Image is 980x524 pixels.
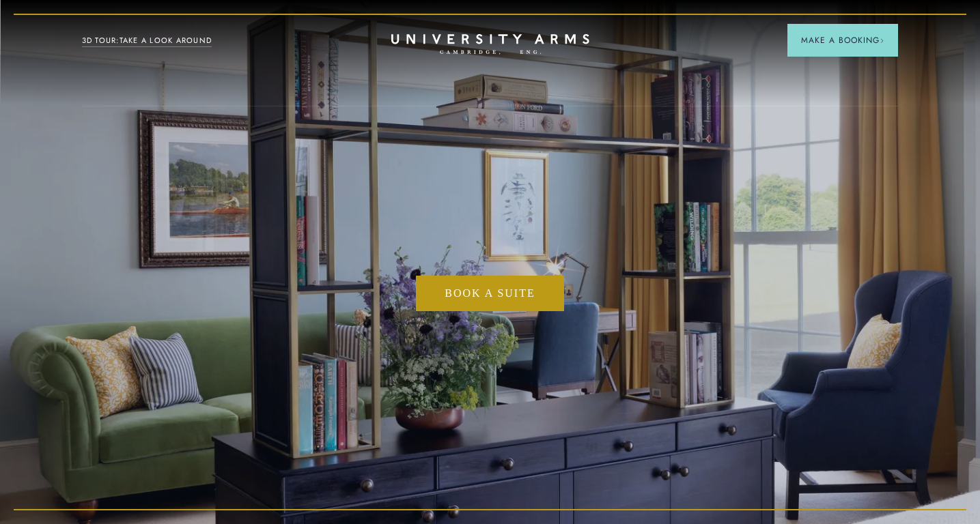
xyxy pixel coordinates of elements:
a: Home [391,34,589,55]
a: 3D TOUR:TAKE A LOOK AROUND [82,35,212,47]
a: Book a Suite [416,276,563,311]
button: Make a BookingArrow icon [787,24,898,57]
span: Make a Booking [801,34,884,46]
img: Arrow icon [880,38,884,43]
